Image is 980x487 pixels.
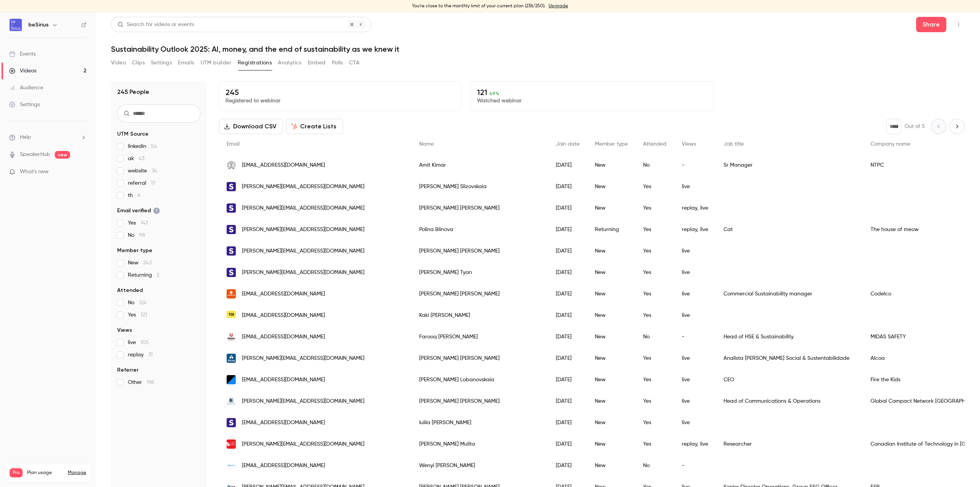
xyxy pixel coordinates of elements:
span: 121 [140,312,147,318]
span: 243 [143,260,152,266]
div: Yes [635,348,674,369]
span: live [128,339,149,346]
div: Polina Blinova [412,219,548,240]
img: midassafety.com [227,332,236,341]
div: CEO [716,369,863,390]
div: [PERSON_NAME] [PERSON_NAME] [412,348,548,369]
button: Emails [178,57,194,69]
div: - [674,326,716,348]
button: UTM builder [201,57,232,69]
span: [PERSON_NAME][EMAIL_ADDRESS][DOMAIN_NAME] [242,204,364,212]
div: Yes [635,262,674,283]
div: live [674,305,716,326]
span: [PERSON_NAME][EMAIL_ADDRESS][DOMAIN_NAME] [242,354,364,362]
div: Settings [9,101,40,108]
div: [DATE] [548,369,587,390]
span: Email [227,141,240,147]
span: Yes [128,311,147,319]
span: new [55,151,70,159]
div: Cat [716,219,863,240]
div: Yes [635,390,674,412]
div: Analista [PERSON_NAME] Social & Sustentabilidade [716,348,863,369]
div: Yes [635,433,674,455]
span: Returning [128,271,159,279]
div: New [587,283,635,305]
span: linkedin [128,143,157,150]
div: Yes [635,283,674,305]
span: Plan usage [27,470,63,476]
span: 54 [151,144,157,149]
div: live [674,283,716,305]
img: globalcompactusa.org [227,397,236,406]
div: No [635,326,674,348]
div: Kaki [PERSON_NAME] [412,305,548,326]
span: [EMAIL_ADDRESS][DOMAIN_NAME] [242,462,325,470]
p: Watched webinar [477,97,706,105]
span: 196 [147,380,154,385]
div: [PERSON_NAME] Mulita [412,433,548,455]
span: Email verified [117,207,160,215]
div: Yes [635,369,674,390]
div: New [587,390,635,412]
div: live [674,390,716,412]
div: replay, live [674,219,716,240]
span: [EMAIL_ADDRESS][DOMAIN_NAME] [242,161,325,169]
span: replay [128,351,153,359]
div: [PERSON_NAME] [PERSON_NAME] [412,240,548,262]
span: 17 [151,180,155,186]
span: Name [419,141,434,147]
span: 124 [139,300,147,305]
li: help-dropdown-opener [9,133,87,141]
span: 147 [140,220,148,226]
div: [DATE] [548,412,587,433]
h1: 245 People [117,87,149,97]
div: - [674,154,716,176]
div: [DATE] [548,305,587,326]
div: Search for videos or events [118,21,194,29]
div: live [674,348,716,369]
span: Help [20,133,31,141]
button: Video [111,57,126,69]
div: replay, live [674,197,716,219]
span: [EMAIL_ADDRESS][DOMAIN_NAME] [242,333,325,341]
span: [EMAIL_ADDRESS][DOMAIN_NAME] [242,376,325,384]
div: Audience [9,84,43,92]
span: [PERSON_NAME][EMAIL_ADDRESS][DOMAIN_NAME] [242,397,364,405]
span: New [128,259,152,267]
div: Yes [635,305,674,326]
button: Registrations [238,57,272,69]
img: besirius.io [227,225,236,234]
section: facet-groups [117,130,201,386]
img: iitbombay.org [227,161,236,170]
div: Researcher [716,433,863,455]
h1: Sustainability Outlook 2025: AI, money, and the end of sustainability as we knew it [111,44,965,54]
span: No [128,231,145,239]
div: live [674,240,716,262]
button: Download CSV [219,119,283,134]
div: Sr Manager [716,154,863,176]
div: New [587,176,635,197]
div: [DATE] [548,348,587,369]
p: Out of 5 [905,123,925,130]
p: 121 [477,88,706,97]
span: 49 % [489,91,499,96]
div: [PERSON_NAME] [PERSON_NAME] [412,197,548,219]
span: What's new [20,168,49,176]
span: Attended [643,141,666,147]
div: New [587,412,635,433]
img: besirius.io [227,268,236,277]
div: New [587,326,635,348]
div: [PERSON_NAME] [PERSON_NAME] [412,390,548,412]
div: Yes [635,240,674,262]
div: live [674,176,716,197]
div: [DATE] [548,390,587,412]
div: live [674,369,716,390]
button: Embed [308,57,326,69]
img: firethekids.com [227,375,236,384]
span: Pro [10,468,23,477]
button: Clips [132,57,145,69]
div: live [674,412,716,433]
span: No [128,299,147,307]
div: live [674,262,716,283]
span: 43 [139,156,144,161]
